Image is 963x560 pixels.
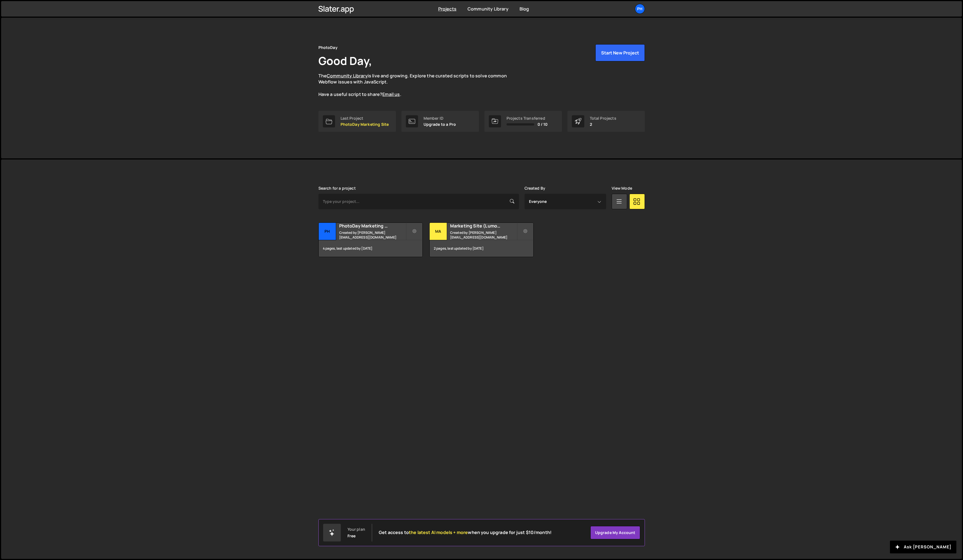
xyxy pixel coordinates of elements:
a: Blog [520,6,529,12]
div: Last Project [341,116,389,121]
div: PhotoDay [318,44,338,51]
a: Ma Marketing Site (Lumos) Created by [PERSON_NAME][EMAIL_ADDRESS][DOMAIN_NAME] 2 pages, last upda... [429,223,534,257]
a: Community Library [327,73,368,79]
a: Upgrade my account [590,526,640,539]
label: View Mode [612,186,632,190]
div: 2 pages, last updated by [DATE] [430,240,533,257]
a: Ph PhotoDay Marketing Site Created by [PERSON_NAME][EMAIL_ADDRESS][DOMAIN_NAME] 4 pages, last upd... [318,223,423,257]
div: Free [347,534,356,538]
button: Ask [PERSON_NAME] [890,541,956,553]
a: Email us [382,91,400,97]
small: Created by [PERSON_NAME][EMAIL_ADDRESS][DOMAIN_NAME] [450,230,517,240]
h2: Get access to when you upgrade for just $10/month! [379,530,552,535]
div: Ph [319,223,336,240]
h1: Good Day, [318,53,372,68]
label: Search for a project [318,186,356,190]
small: Created by [PERSON_NAME][EMAIL_ADDRESS][DOMAIN_NAME] [339,230,406,240]
p: PhotoDay Marketing Site [341,122,389,127]
a: Projects [438,6,456,12]
div: Ma [430,223,447,240]
label: Created By [525,186,546,190]
h2: Marketing Site (Lumos) [450,223,517,229]
button: Start New Project [595,44,645,61]
h2: PhotoDay Marketing Site [339,223,406,229]
p: Upgrade to a Pro [424,122,456,127]
div: 4 pages, last updated by [DATE] [319,240,422,257]
input: Type your project... [318,194,519,209]
a: Ph [635,4,645,14]
span: the latest AI models + more [409,529,468,535]
div: Total Projects [590,116,616,121]
div: Member ID [424,116,456,121]
div: Projects Transferred [507,116,548,121]
div: Your plan [347,527,365,532]
a: Last Project PhotoDay Marketing Site [318,111,396,132]
p: The is live and growing. Explore the curated scripts to solve common Webflow issues with JavaScri... [318,73,518,98]
p: 2 [590,122,616,127]
span: 0 / 10 [538,122,548,127]
a: Community Library [468,6,508,12]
